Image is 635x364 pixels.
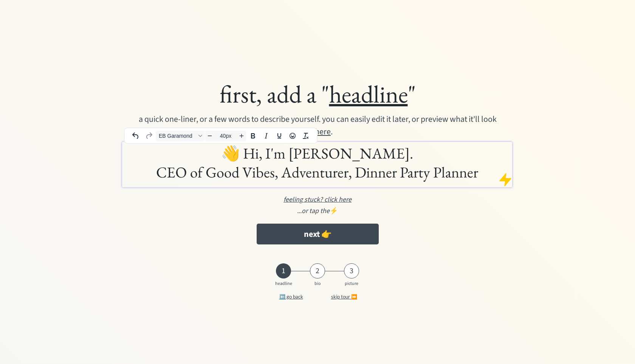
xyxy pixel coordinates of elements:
button: Italic [260,131,273,141]
h1: 👋 Hi, I'm [PERSON_NAME]. CEO of Good Vibes, Adventurer, Dinner Party Planner [124,144,510,182]
button: Redo [142,131,155,141]
button: ⬅️ go back [266,289,316,304]
div: 1 [276,266,291,275]
button: Underline [273,131,286,141]
span: EB Garamond [159,133,196,139]
div: 2 [310,266,325,275]
button: Font EB Garamond [156,131,205,141]
button: Clear formatting [299,131,312,141]
div: bio [308,281,327,286]
div: a quick one-liner, or a few words to describe yourself. you can easily edit it later, or preview ... [135,113,501,138]
button: skip tour ⏩ [319,289,369,304]
em: ...or tap the [297,206,330,216]
div: headline [274,281,293,286]
button: Undo [129,131,142,141]
div: ⚡️ [77,206,558,216]
button: Bold [246,131,259,141]
div: first, add a " " [77,79,558,109]
u: feeling stuck? click here [283,195,352,204]
div: 3 [344,266,359,275]
button: Increase font size [237,131,246,141]
u: here [315,126,331,138]
button: next 👉 [257,224,379,244]
div: picture [342,281,361,286]
button: Decrease font size [205,131,214,141]
button: Emojis [286,131,299,141]
u: headline [329,78,408,110]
